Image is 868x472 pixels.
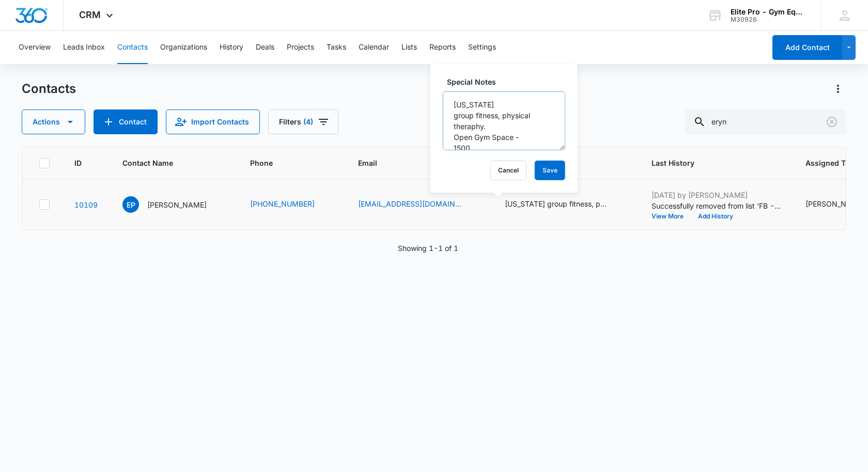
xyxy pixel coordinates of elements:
[303,118,313,125] span: (4)
[122,196,139,213] span: EP
[824,114,840,130] button: Clear
[19,31,51,64] button: Overview
[358,158,465,168] span: Email
[22,109,85,134] button: Actions
[268,109,338,134] button: Filters
[468,31,496,64] button: Settings
[122,158,210,168] span: Contact Name
[685,109,846,134] input: Search Contacts
[358,198,480,211] div: Email - erynpt@gmail.com - Select to Edit Field
[94,109,158,134] button: Add Contact
[358,198,461,209] a: [EMAIL_ADDRESS][DOMAIN_NAME]
[398,243,458,254] p: Showing 1-1 of 1
[429,31,456,64] button: Reports
[220,31,243,64] button: History
[731,8,806,16] div: account name
[535,161,565,180] button: Save
[401,31,417,64] button: Lists
[22,81,76,97] h1: Contacts
[772,35,842,60] button: Add Contact
[166,109,260,134] button: Import Contacts
[490,161,526,180] button: Cancel
[79,9,101,20] span: CRM
[443,91,565,150] textarea: [US_STATE] group fitness, physical theraphy. Open Gym Space - 1500 3 All in One Leg Press - Plate...
[250,198,333,211] div: Phone - +1 (505) 228-7701 - Select to Edit Field
[805,198,865,209] div: [PERSON_NAME]
[505,198,608,209] div: [US_STATE] group fitness, physical theraphy. Open Gym Space - 1500 3 All in One Leg Press - Plate...
[691,213,740,219] button: Add History
[147,199,207,210] p: [PERSON_NAME]
[327,31,346,64] button: Tasks
[117,31,148,64] button: Contacts
[359,31,389,64] button: Calendar
[74,158,83,168] span: ID
[731,16,806,23] div: account id
[256,31,274,64] button: Deals
[160,31,207,64] button: Organizations
[447,76,569,87] label: Special Notes
[74,200,98,209] a: Navigate to contact details page for Eryn Paetz
[63,31,105,64] button: Leads Inbox
[250,198,315,209] a: [PHONE_NUMBER]
[652,200,781,211] p: Successfully removed from list 'FB - Less than 50% of the Cost Form'.
[652,213,691,219] button: View More
[287,31,314,64] button: Projects
[250,158,318,168] span: Phone
[122,196,225,213] div: Contact Name - Eryn Paetz - Select to Edit Field
[505,198,627,211] div: Special Notes - Colorado group fitness, physical theraphy. Open Gym Space - 1500 3 All in One Leg...
[652,158,766,168] span: Last History
[652,190,781,200] p: [DATE] by [PERSON_NAME]
[830,81,846,97] button: Actions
